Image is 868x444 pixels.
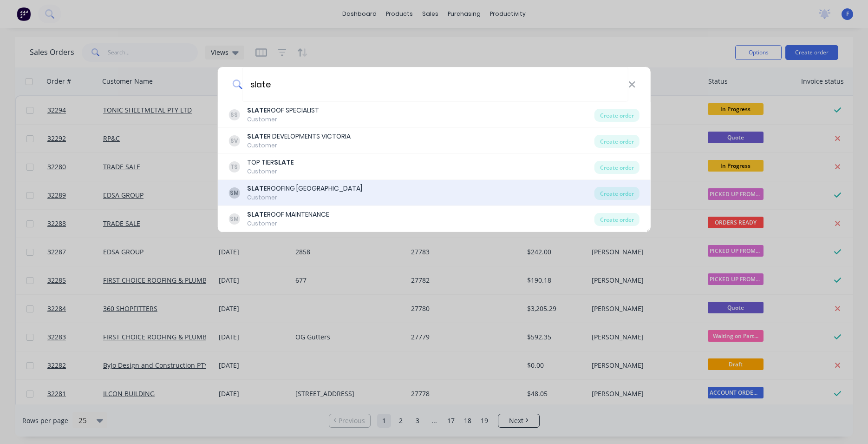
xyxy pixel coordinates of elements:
div: Create order [594,109,640,122]
div: TOP TIER [247,158,294,167]
b: SLATE [247,184,267,193]
b: SLATE [247,132,267,141]
div: Create order [594,187,640,200]
div: SM [228,187,240,199]
div: SM [228,213,240,225]
b: SLATE [247,106,267,115]
div: Customer [247,167,294,176]
div: R DEVELOPMENTS VICTORIA [247,132,351,141]
div: ROOF MAINTENANCE [247,210,329,219]
div: Customer [247,219,329,228]
div: Create order [594,135,640,148]
input: Enter a customer name to create a new order... [242,67,628,102]
div: Customer [247,115,319,124]
div: TS [228,161,240,172]
div: Create order [594,213,640,226]
div: SS [228,109,240,120]
div: Customer [247,141,351,150]
div: ROOF SPECIALIST [247,106,319,115]
div: Create order [594,161,640,174]
b: SLATE [247,210,267,219]
div: SV [228,135,240,146]
b: SLATE [274,158,294,167]
div: Customer [247,193,362,202]
div: ROOFING [GEOGRAPHIC_DATA] [247,184,362,193]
